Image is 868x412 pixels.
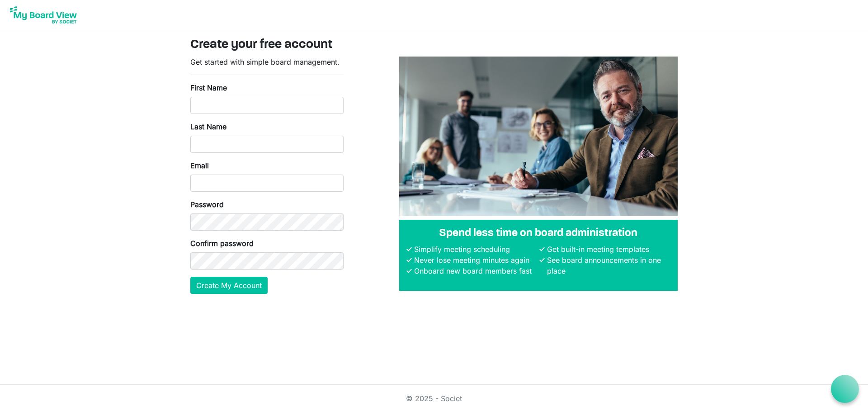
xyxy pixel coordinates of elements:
[399,57,678,216] img: A photograph of board members sitting at a table
[190,82,227,93] label: First Name
[190,57,340,66] span: Get started with simple board management.
[412,244,538,255] li: Simplify meeting scheduling
[406,227,670,240] h4: Spend less time on board administration
[190,277,268,294] button: Create My Account
[7,4,80,26] img: My Board View Logo
[545,244,670,255] li: Get built-in meeting templates
[190,38,678,53] h3: Create your free account
[545,255,670,276] li: See board announcements in one place
[190,160,209,171] label: Email
[190,121,226,132] label: Last Name
[412,265,538,276] li: Onboard new board members fast
[190,238,254,249] label: Confirm password
[412,255,538,265] li: Never lose meeting minutes again
[406,394,462,403] a: © 2025 - Societ
[190,199,224,210] label: Password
